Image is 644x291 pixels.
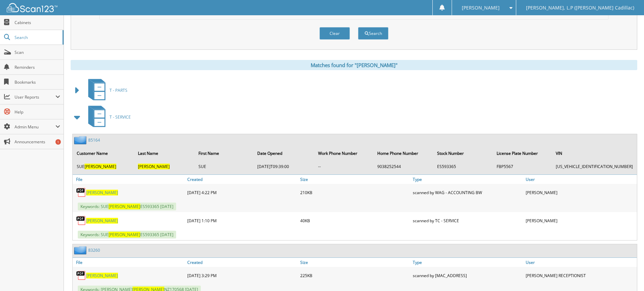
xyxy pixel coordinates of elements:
button: Search [358,27,388,40]
span: Reminders [15,64,60,70]
span: Admin Menu [15,124,55,130]
td: -- [315,161,373,172]
div: 225KB [299,269,411,282]
a: 83260 [88,247,100,253]
span: User Reports [15,94,55,100]
img: PDF.png [76,187,86,198]
button: Clear [319,27,350,40]
div: 1 [55,139,61,145]
span: T - PARTS [110,87,127,93]
th: Work Phone Number [315,146,373,160]
div: [PERSON_NAME] RECEPTIONIST [524,269,637,282]
div: 210KB [299,186,411,199]
a: File [73,258,186,267]
div: scanned by TC - SERVICE [411,214,524,227]
td: [US_VEHICLE_IDENTIFICATION_NUMBER] [552,161,636,172]
th: First Name [195,146,253,160]
span: Scan [15,49,60,55]
div: [DATE] 4:22 PM [186,186,299,199]
img: scan123-logo-white.svg [7,3,57,12]
a: User [524,258,637,267]
a: Type [411,258,524,267]
img: PDF.png [76,270,86,280]
a: [PERSON_NAME] [86,190,118,195]
div: [DATE] 1:10 PM [186,214,299,227]
a: Type [411,175,524,184]
span: Keywords: SUE ES593365 [DATE] [78,231,176,238]
span: [PERSON_NAME] [462,6,500,10]
div: 40KB [299,214,411,227]
td: FBP5567 [493,161,552,172]
th: Stock Number [434,146,493,160]
a: [PERSON_NAME] [86,218,118,224]
th: VIN [552,146,636,160]
span: Bookmarks [15,79,60,85]
a: Created [186,258,299,267]
td: SUE [195,161,253,172]
a: Size [299,258,411,267]
img: PDF.png [76,215,86,226]
td: ES593365 [434,161,493,172]
td: 9038252544 [374,161,433,172]
a: T - PARTS [84,77,127,104]
span: [PERSON_NAME] [85,164,116,169]
span: Search [15,35,59,40]
div: [PERSON_NAME] [524,214,637,227]
div: scanned by [MAC_ADDRESS] [411,269,524,282]
th: Home Phone Number [374,146,433,160]
div: Matches found for "[PERSON_NAME]" [71,60,637,70]
div: [PERSON_NAME] [524,186,637,199]
a: [PERSON_NAME] [86,273,118,278]
img: folder2.png [74,246,88,254]
span: [PERSON_NAME], L.P ([PERSON_NAME] Cadillac) [526,6,634,10]
a: 85164 [88,137,100,143]
span: Cabinets [15,20,60,25]
th: Date Opened [254,146,314,160]
a: T - SERVICE [84,104,131,130]
span: [PERSON_NAME] [138,164,170,169]
span: Help [15,109,60,115]
th: Last Name [135,146,194,160]
th: License Plate Number [493,146,552,160]
div: [DATE] 3:29 PM [186,269,299,282]
a: Created [186,175,299,184]
a: User [524,175,637,184]
img: folder2.png [74,136,88,144]
th: Customer Name [73,146,134,160]
div: scanned by WAG - ACCOUNTING BW [411,186,524,199]
span: [PERSON_NAME] [109,232,140,237]
a: Size [299,175,411,184]
span: T - SERVICE [110,114,131,120]
td: SUE [73,161,134,172]
span: [PERSON_NAME] [109,204,140,209]
a: File [73,175,186,184]
span: Keywords: SUE ES593365 [DATE] [78,203,176,210]
iframe: Chat Widget [610,258,644,291]
td: [DATE]T09:39:00 [254,161,314,172]
span: Announcements [15,139,60,145]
